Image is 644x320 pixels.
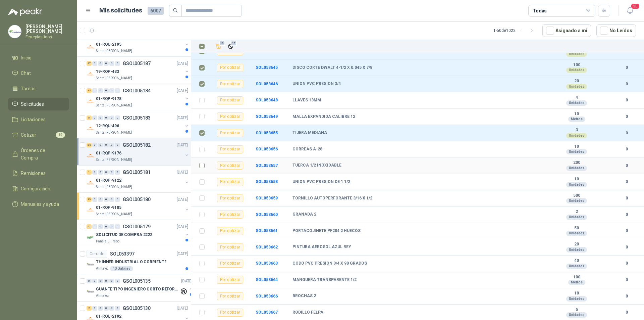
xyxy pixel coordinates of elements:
b: 10 [553,291,600,296]
div: Unidades [566,198,587,203]
div: Unidades [566,312,587,318]
div: Unidades [566,84,587,89]
b: SOL053644 [256,49,278,54]
span: Cotizar [21,131,36,139]
b: 200 [553,160,600,166]
button: Ignorar [226,42,235,51]
a: SOL053655 [256,131,278,135]
a: SOL053657 [256,163,278,168]
b: TUERCA 1/2 INOXIDABLE [292,163,341,168]
button: Asignado a mi [542,24,591,37]
span: 10 [56,132,65,138]
a: SOL053656 [256,147,278,151]
a: 38 0 0 0 0 0 GSOL005182[DATE] Company Logo01-RQP-9176Santa [PERSON_NAME] [87,141,190,163]
b: 0 [617,163,636,169]
div: 0 [115,197,120,202]
div: Por cotizar [217,96,243,104]
p: GSOL005184 [123,88,151,93]
a: 2 0 0 0 0 0 GSOL005188[DATE] Company Logo01-RQU-2195Santa [PERSON_NAME] [87,32,190,54]
p: 01-RQU-2192 [96,313,121,320]
div: 0 [104,197,109,202]
b: SOL053667 [256,310,278,315]
div: Unidades [566,149,587,154]
a: 1 0 0 0 0 0 GSOL005181[DATE] Company Logo01-RQP-9122Santa [PERSON_NAME] [87,168,190,190]
div: 0 [109,279,114,283]
a: SOL053649 [256,114,278,119]
div: 0 [92,88,97,93]
b: 0 [617,277,636,283]
div: 38 [87,143,92,147]
img: Company Logo [87,152,95,160]
div: Unidades [566,133,587,138]
img: Company Logo [87,43,95,51]
div: 0 [92,170,97,175]
div: 0 [109,224,114,229]
p: GSOL005180 [123,197,151,202]
a: Remisiones [8,167,69,180]
a: 13 0 0 0 0 0 GSOL005184[DATE] Company Logo01-RQP-9178Santa [PERSON_NAME] [87,87,190,108]
a: 19 0 0 0 0 0 GSOL005180[DATE] Company Logo01-RQP-9105Santa [PERSON_NAME] [87,195,190,217]
b: TORNILLO AUTOPERFORANTE 3/16 X 1/2 [292,196,372,201]
b: 0 [617,130,636,136]
div: 0 [109,61,114,66]
p: [DATE] [177,88,188,94]
b: MANGUERA TRANSPARENTE 1/2 [292,277,357,283]
b: 4 [553,95,600,100]
b: SOL053664 [256,277,278,282]
p: SOL053397 [110,252,135,256]
div: 0 [92,306,97,311]
p: Panela El Trébol [96,239,120,244]
b: CORREAS A-28 [292,147,322,152]
div: Por cotizar [217,260,243,268]
b: SOL053660 [256,212,278,217]
div: 0 [98,170,103,175]
div: 0 [104,170,109,175]
b: SOL053662 [256,245,278,249]
div: 0 [115,224,120,229]
div: Por cotizar [217,64,243,72]
img: Company Logo [87,70,95,78]
b: 500 [553,193,600,198]
div: 0 [104,116,109,120]
a: SOL053663 [256,261,278,266]
div: 0 [92,61,97,66]
b: SOL053658 [256,179,278,184]
p: GSOL005179 [123,224,151,229]
a: Tareas [8,82,69,95]
b: 2 [553,209,600,215]
b: BROCHAS 2 [292,293,316,299]
b: 0 [617,179,636,185]
a: SOL053645 [256,65,278,70]
p: Ferreplasticos [25,35,69,39]
a: SOL053666 [256,294,278,299]
div: Unidades [566,264,587,269]
p: Almatec [96,293,109,299]
p: [DATE] [177,305,188,312]
b: 0 [617,212,636,218]
a: Inicio [8,51,69,64]
div: Unidades [566,182,587,187]
div: 0 [104,306,109,311]
div: Por cotizar [217,243,243,251]
b: CODO PVC PRESION 3/4 X 90 GRADOS [292,261,367,266]
div: Por cotizar [217,162,243,170]
a: SOL053659 [256,196,278,200]
div: 0 [115,306,120,311]
a: Solicitudes [8,98,69,110]
div: 0 [92,279,97,283]
b: 100 [553,275,600,280]
div: 21 [87,224,92,229]
p: Santa [PERSON_NAME] [96,157,132,163]
p: 01-RQP-9178 [96,96,121,102]
div: 1 [87,170,92,175]
div: 0 [104,279,109,283]
b: 20 [553,242,600,247]
b: GRANADA 2 [292,212,316,217]
b: PINTURA AEROSOL AZUL REY [292,244,351,250]
span: Órdenes de Compra [21,147,63,162]
b: SOL053646 [256,82,278,86]
p: GSOL005130 [123,306,151,311]
span: 6007 [148,7,164,15]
